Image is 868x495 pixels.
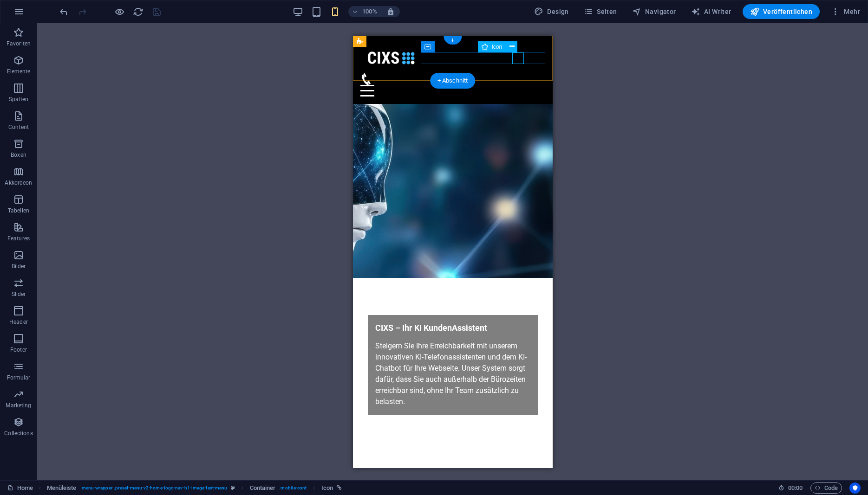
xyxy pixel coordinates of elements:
button: AI Writer [687,4,735,19]
span: Navigator [632,7,676,16]
button: undo [58,6,69,17]
p: Header [9,318,28,326]
nav: breadcrumb [47,482,342,494]
p: Bilder [12,263,26,270]
div: + [444,36,462,45]
div: Design (Strg+Alt+Y) [530,4,573,19]
p: Elemente [7,68,31,75]
div: + Abschnitt [430,73,476,89]
button: Klicke hier, um den Vorschau-Modus zu verlassen [114,6,125,17]
p: Akkordeon [5,179,32,186]
span: AI Writer [691,7,731,16]
button: Mehr [827,4,864,19]
button: 100% [348,6,381,17]
h6: 100% [362,6,377,17]
i: Seite neu laden [133,6,144,17]
p: Boxen [11,151,26,159]
button: Veröffentlichen [743,4,820,19]
button: Design [530,4,573,19]
span: Veröffentlichen [750,7,812,16]
span: . menu-wrapper .preset-menu-v2-home-logo-nav-h1-image-text-menu [80,482,228,494]
p: Footer [10,346,27,354]
span: 00 00 [788,482,803,494]
span: Design [534,7,569,16]
span: : [795,484,796,491]
p: Tabellen [8,207,29,214]
p: Collections [4,430,33,437]
a: Klick, um Auswahl aufzuheben. Doppelklick öffnet Seitenverwaltung [7,482,33,494]
span: Klick zum Auswählen. Doppelklick zum Bearbeiten [250,482,276,494]
span: Klick zum Auswählen. Doppelklick zum Bearbeiten [321,482,333,494]
p: Features [7,235,30,242]
i: Element ist verlinkt [337,485,342,490]
p: Content [8,123,29,131]
i: Rückgängig: Bildbreite ändern (Strg+Z) [59,6,69,17]
button: Seiten [580,4,621,19]
p: Favoriten [7,40,31,47]
button: reload [132,6,144,17]
p: Slider [12,290,26,298]
i: Bei Größenänderung Zoomstufe automatisch an das gewählte Gerät anpassen. [386,7,395,16]
span: Code [815,482,838,494]
button: Navigator [628,4,680,19]
span: Klick zum Auswählen. Doppelklick zum Bearbeiten [47,482,77,494]
span: Seiten [584,7,617,16]
button: Code [810,482,842,494]
i: Dieses Element ist ein anpassbares Preset [231,485,235,490]
h6: Session-Zeit [778,482,803,494]
p: Marketing [6,402,31,409]
span: . mobile-cont [279,482,307,494]
button: Usercentrics [849,482,861,494]
p: Formular [7,374,31,381]
p: Spalten [9,96,28,103]
span: Mehr [831,7,860,16]
span: Icon [492,44,503,50]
